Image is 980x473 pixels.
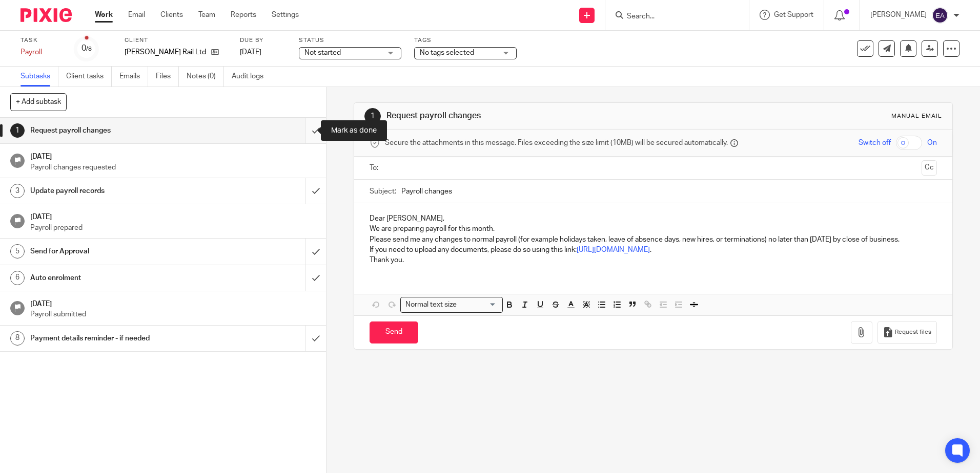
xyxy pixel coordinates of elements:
[385,138,728,148] span: Secure the attachments in this message. Files exceeding the size limit (10MB) will be secured aut...
[400,297,503,313] div: Search for option
[198,10,215,20] a: Team
[187,67,224,87] a: Notes (0)
[10,93,67,111] button: + Add subtask
[119,67,148,87] a: Emails
[932,7,948,24] img: svg%3E
[370,224,936,234] p: We are preparing payroll for this month.
[414,36,517,45] label: Tags
[21,47,62,57] div: Payroll
[30,209,316,222] h1: [DATE]
[10,271,25,285] div: 6
[370,186,396,197] label: Subject:
[81,42,92,54] div: 0
[30,309,316,319] p: Payroll submitted
[160,10,183,20] a: Clients
[30,123,207,138] h1: Request payroll changes
[403,299,459,310] span: Normal text size
[870,10,927,20] p: [PERSON_NAME]
[370,245,936,255] p: If you need to upload any documents, please do so using this link: .
[299,36,401,45] label: Status
[30,183,207,199] h1: Update payroll records
[30,149,316,162] h1: [DATE]
[460,299,497,310] input: Search for option
[66,67,112,87] a: Client tasks
[927,138,937,148] span: On
[231,10,256,20] a: Reports
[922,160,937,176] button: Cc
[272,10,299,20] a: Settings
[30,270,207,286] h1: Auto enrolment
[891,112,942,120] div: Manual email
[10,123,25,138] div: 1
[10,331,25,346] div: 8
[240,36,286,45] label: Due by
[370,234,936,245] p: Please send me any changes to normal payroll (for example holidays taken, leave of absence days, ...
[156,67,179,87] a: Files
[370,213,936,224] p: Dear [PERSON_NAME],
[304,49,341,56] span: Not started
[125,47,206,57] p: [PERSON_NAME] Rail Ltd
[30,223,316,233] p: Payroll prepared
[370,163,381,173] label: To:
[626,12,718,21] input: Search
[370,255,936,265] p: Thank you.
[420,49,474,56] span: No tags selected
[364,108,381,124] div: 1
[21,8,72,22] img: Pixie
[240,49,261,56] span: [DATE]
[10,184,25,198] div: 3
[128,10,145,20] a: Email
[577,246,650,253] a: [URL][DOMAIN_NAME]
[86,46,92,52] small: /8
[30,331,207,346] h1: Payment details reminder - if needed
[232,67,271,87] a: Audit logs
[95,10,113,20] a: Work
[370,321,418,343] input: Send
[859,138,891,148] span: Switch off
[21,36,62,45] label: Task
[21,67,58,87] a: Subtasks
[30,162,316,173] p: Payroll changes requested
[30,244,207,259] h1: Send for Approval
[877,321,937,344] button: Request files
[30,296,316,309] h1: [DATE]
[386,111,675,121] h1: Request payroll changes
[10,244,25,259] div: 5
[895,328,931,336] span: Request files
[774,11,813,18] span: Get Support
[125,36,227,45] label: Client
